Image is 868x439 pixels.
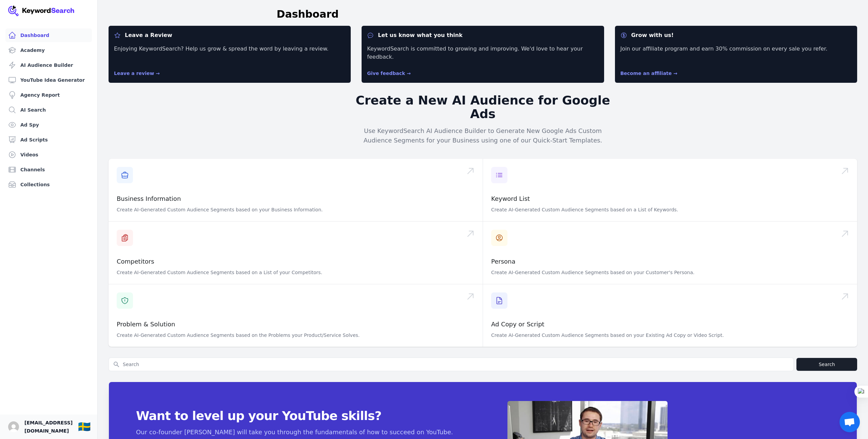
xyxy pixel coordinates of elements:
button: 🇸🇪 [78,420,91,434]
dt: Leave a Review [114,31,345,39]
div: Domain Overview [26,40,61,44]
p: KeywordSearch is committed to growing and improving. We'd love to hear your feedback. [367,45,598,61]
div: Domain: [DOMAIN_NAME] [18,18,75,23]
h1: Dashboard [277,8,339,20]
a: Ad Copy or Script [491,321,544,328]
span: [EMAIL_ADDRESS][DOMAIN_NAME] [24,419,73,435]
a: Ad Spy [5,118,92,132]
a: Leave a review [114,71,160,76]
a: AI Search [5,103,92,117]
a: Collections [5,178,92,191]
div: Keywords by Traffic [75,40,114,44]
span: → [673,71,677,76]
img: website_grey.svg [11,18,16,23]
p: Our co-founder [PERSON_NAME] will take you through the fundamentals of how to succeed on YouTube. [136,428,453,436]
div: v 4.0.25 [19,11,33,16]
p: Enjoying KeywordSearch? Help us grow & spread the word by leaving a review. [114,45,345,61]
a: Become an affiliate [620,71,677,76]
span: → [407,71,411,76]
a: Problem & Solution [117,321,175,328]
a: Give feedback [367,71,411,76]
p: Use KeywordSearch AI Audience Builder to Generate New Google Ads Custom Audience Segments for you... [353,126,613,145]
div: Öppna chatt [840,412,860,432]
div: 🇸🇪 [78,421,91,433]
a: Business Information [117,195,181,202]
dt: Grow with us! [620,31,852,39]
a: YouTube Idea Generator [5,73,92,87]
a: Keyword List [491,195,530,202]
img: tab_keywords_by_traffic_grey.svg [67,39,73,45]
img: Stefan Vikström [8,421,19,432]
a: AI Audience Builder [5,58,92,72]
dt: Let us know what you think [367,31,598,39]
a: Competitors [117,258,154,265]
input: Search [109,358,793,371]
a: Ad Scripts [5,133,92,147]
a: Videos [5,148,92,161]
h2: Create a New AI Audience for Google Ads [353,94,613,121]
p: Join our affiliate program and earn 30% commission on every sale you refer. [620,45,852,61]
img: tab_domain_overview_orange.svg [18,39,24,45]
img: Your Company [8,5,75,16]
button: Search [796,358,857,371]
img: logo_orange.svg [11,11,16,16]
a: Persona [491,258,516,265]
span: Want to level up your YouTube skills? [136,409,453,423]
a: Agency Report [5,88,92,102]
span: → [156,71,160,76]
a: Dashboard [5,28,92,42]
button: Open user button [8,421,19,432]
a: Channels [5,163,92,176]
a: Academy [5,43,92,57]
